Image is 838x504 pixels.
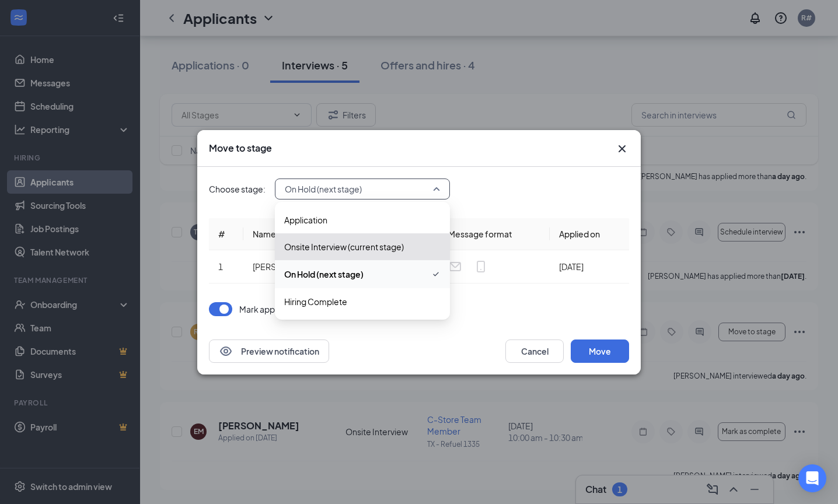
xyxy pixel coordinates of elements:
td: [DATE] [550,250,629,283]
button: Move [571,339,629,363]
svg: Checkmark [431,267,441,281]
th: Applied on [550,218,629,250]
span: Choose stage: [209,183,266,195]
th: Message format [439,218,550,250]
button: Cancel [505,339,564,363]
button: EyePreview notification [209,339,329,363]
svg: Email [448,260,462,274]
svg: Eye [219,344,233,358]
th: # [209,218,243,250]
span: On Hold (next stage) [284,268,364,281]
th: Name [243,218,357,250]
div: Open Intercom Messenger [798,464,826,492]
p: Mark applicant(s) as Completed for Onsite Interview [239,303,437,315]
span: On Hold (next stage) [285,180,362,198]
svg: Cross [615,142,629,156]
span: Application [284,213,327,226]
h3: Move to stage [209,142,272,155]
span: 1 [218,261,223,272]
span: Onsite Interview (current stage) [284,240,404,253]
span: Hiring Complete [284,295,347,308]
td: [PERSON_NAME] [243,250,357,283]
svg: MobileSms [474,260,488,274]
button: Close [615,142,629,156]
